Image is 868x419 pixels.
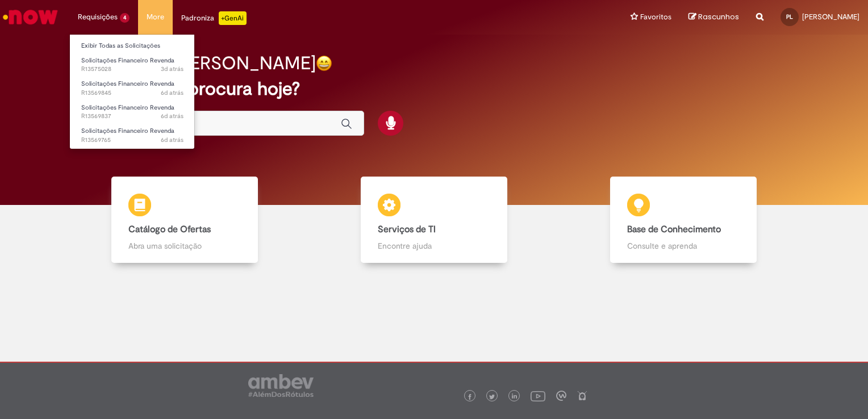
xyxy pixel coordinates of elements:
[161,136,183,144] span: 6d atrás
[120,13,130,23] span: 4
[86,79,782,99] h2: O que você procura hoje?
[316,55,332,72] img: happy-face.png
[86,53,316,73] h2: Boa tarde, [PERSON_NAME]
[70,125,195,146] a: Aberto R13569765 : Solicitações Financeiro Revenda
[531,388,545,403] img: logo_footer_youtube.png
[81,127,174,135] span: Solicitações Financeiro Revenda
[81,56,174,65] span: Solicitações Financeiro Revenda
[70,78,195,99] a: Aberto R13569845 : Solicitações Financeiro Revenda
[627,224,721,235] b: Base de Conhecimento
[627,240,740,252] p: Consulte e aprenda
[161,65,183,73] time: 29/09/2025 08:46:06
[81,136,183,145] span: R13569765
[161,112,183,120] span: 6d atrás
[60,177,309,263] a: Catálogo de Ofertas Abra uma solicitação
[69,34,195,149] ul: Requisições
[161,136,183,144] time: 26/09/2025 10:27:15
[128,224,211,235] b: Catálogo de Ofertas
[559,177,808,263] a: Base de Conhecimento Consulte e aprenda
[161,89,183,97] time: 26/09/2025 10:39:48
[81,79,174,88] span: Solicitações Financeiro Revenda
[70,55,195,76] a: Aberto R13575028 : Solicitações Financeiro Revenda
[786,13,793,20] span: PL
[128,240,241,252] p: Abra uma solicitação
[81,112,183,121] span: R13569837
[577,391,587,401] img: logo_footer_naosei.png
[467,394,473,400] img: logo_footer_facebook.png
[78,11,118,23] span: Requisições
[161,65,183,73] span: 3d atrás
[181,11,247,25] div: Padroniza
[512,393,518,400] img: logo_footer_linkedin.png
[556,391,566,401] img: logo_footer_workplace.png
[70,102,195,123] a: Aberto R13569837 : Solicitações Financeiro Revenda
[219,11,247,25] p: +GenAi
[640,11,671,23] span: Favoritos
[147,11,164,23] span: More
[309,177,558,263] a: Serviços de TI Encontre ajuda
[378,240,490,252] p: Encontre ajuda
[1,6,60,28] img: ServiceNow
[802,12,859,22] span: [PERSON_NAME]
[378,224,436,235] b: Serviços de TI
[698,11,739,22] span: Rascunhos
[81,89,183,98] span: R13569845
[70,40,195,52] a: Exibir Todas as Solicitações
[248,374,314,397] img: logo_footer_ambev_rotulo_gray.png
[489,394,495,400] img: logo_footer_twitter.png
[81,103,174,112] span: Solicitações Financeiro Revenda
[688,12,739,23] a: Rascunhos
[161,89,183,97] span: 6d atrás
[81,65,183,74] span: R13575028
[161,112,183,120] time: 26/09/2025 10:38:36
